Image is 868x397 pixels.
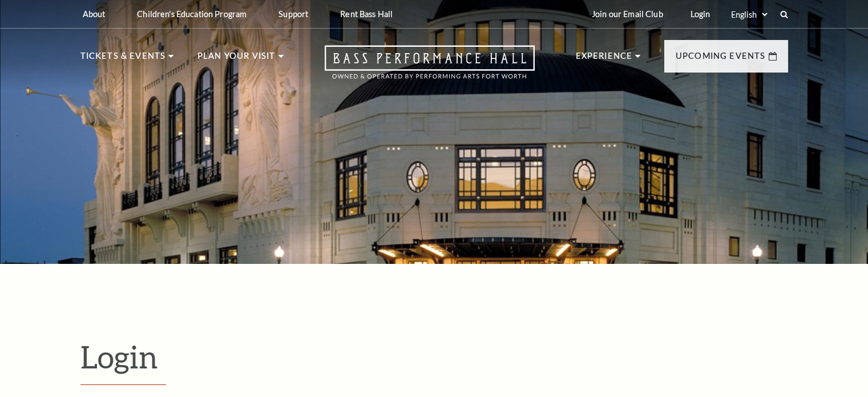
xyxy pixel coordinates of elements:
[340,9,393,19] p: Rent Bass Hall
[137,9,247,19] p: Children's Education Program
[729,9,769,20] select: Select:
[278,9,308,19] p: Support
[197,49,276,70] p: Plan Your Visit
[80,338,158,375] span: Login
[80,49,166,70] p: Tickets & Events
[676,49,766,70] p: Upcoming Events
[83,9,106,19] p: About
[576,49,633,70] p: Experience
